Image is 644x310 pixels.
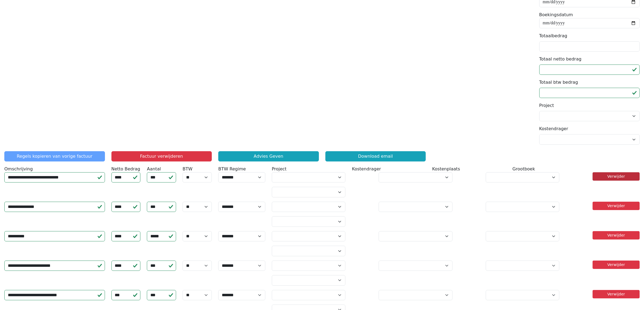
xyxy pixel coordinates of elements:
[218,151,319,161] a: Advies Geven
[539,56,582,62] label: Totaal netto bedrag
[432,166,460,172] label: Kostenplaats
[539,33,567,39] label: Totaalbedrag
[593,290,640,298] a: Verwijder
[111,151,212,161] button: Factuur verwijderen
[272,166,287,172] label: Project
[593,202,640,210] a: Verwijder
[4,166,33,172] label: Omschrijving
[147,166,161,172] label: Aantal
[593,172,640,181] a: Verwijder
[111,166,140,172] label: Netto Bedrag
[539,126,568,132] label: Kostendrager
[218,166,246,172] label: BTW Regime
[325,151,426,161] a: Download email
[593,261,640,269] a: Verwijder
[352,166,381,172] label: Kostendrager
[539,79,578,86] label: Totaal btw bedrag
[513,166,535,172] label: Grootboek
[539,102,554,109] label: Project
[183,166,193,172] label: BTW
[539,12,573,18] label: Boekingsdatum
[593,231,640,240] a: Verwijder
